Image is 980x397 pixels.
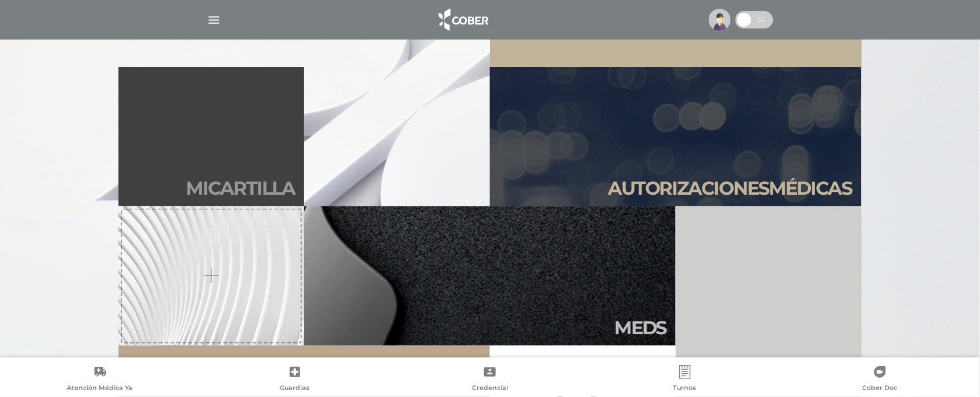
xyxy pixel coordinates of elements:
img: logo_cober_home-white.png [433,6,493,34]
a: Cober Doc [783,365,978,395]
span: Guardias [280,384,310,394]
a: Guardias [197,365,392,395]
img: profile-placeholder.svg [709,9,731,31]
h2: Meds [614,317,666,339]
a: Autorizacionesmédicas [490,67,862,206]
h2: Mi car tilla [186,177,295,199]
a: Credencial [392,365,588,395]
a: Atención Médica Ya [2,365,197,395]
h2: Autori zaciones médicas [608,177,852,199]
span: Cober Doc [863,384,898,394]
a: Micartilla [118,67,304,206]
a: Meds [304,206,676,346]
img: Cober_menu-lines-white.svg [207,13,221,27]
span: Credencial [472,384,508,394]
span: Turnos [673,384,697,394]
a: Turnos [588,365,783,395]
span: Atención Médica Ya [67,384,133,394]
